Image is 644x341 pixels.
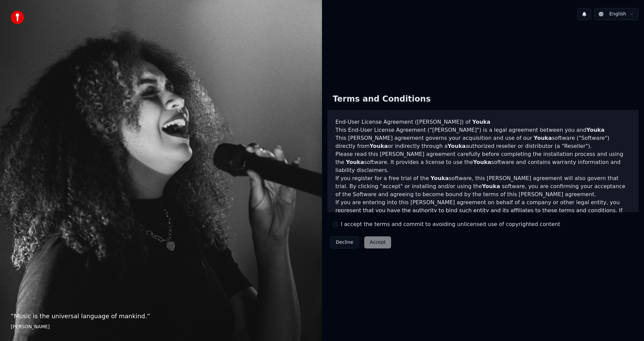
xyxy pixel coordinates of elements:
[534,135,552,141] span: Youka
[11,11,24,24] img: youka
[330,236,359,248] button: Decline
[370,143,388,149] span: Youka
[11,324,311,330] footer: [PERSON_NAME]
[335,134,631,150] p: This [PERSON_NAME] agreement governs your acquisition and use of our software ("Software") direct...
[341,220,560,228] label: I accept the terms and commit to avoiding unlicensed use of copyrighted content
[482,183,500,189] span: Youka
[346,159,364,165] span: Youka
[586,127,604,133] span: Youka
[335,118,631,126] h3: End-User License Agreement ([PERSON_NAME]) of
[335,126,631,134] p: This End-User License Agreement ("[PERSON_NAME]") is a legal agreement between you and
[11,311,311,321] p: “ Music is the universal language of mankind. ”
[335,198,631,231] p: If you are entering into this [PERSON_NAME] agreement on behalf of a company or other legal entit...
[335,150,631,174] p: Please read this [PERSON_NAME] agreement carefully before completing the installation process and...
[447,143,466,149] span: Youka
[472,119,490,125] span: Youka
[473,159,491,165] span: Youka
[431,175,449,181] span: Youka
[335,174,631,198] p: If you register for a free trial of the software, this [PERSON_NAME] agreement will also govern t...
[327,89,436,110] div: Terms and Conditions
